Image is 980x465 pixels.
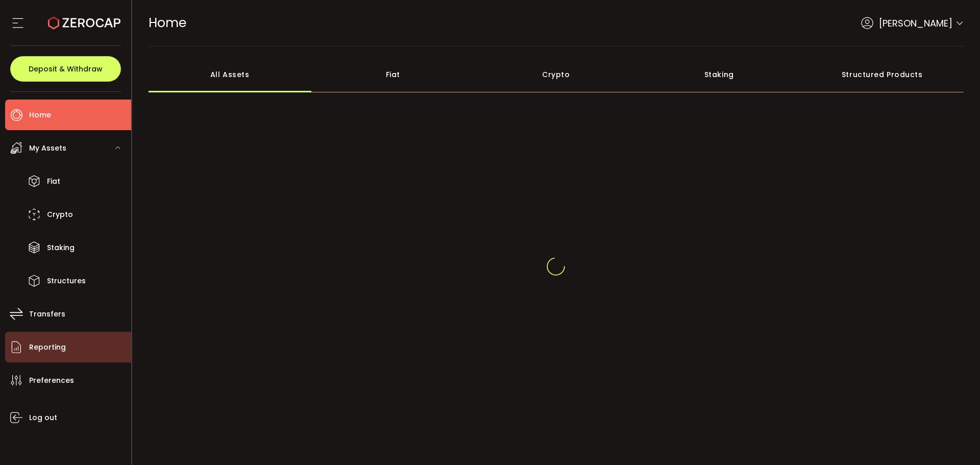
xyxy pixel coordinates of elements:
[149,14,186,32] span: Home
[29,108,51,123] span: Home
[47,207,73,222] span: Crypto
[47,174,60,189] span: Fiat
[47,274,86,288] span: Structures
[47,240,75,255] span: Staking
[149,57,312,92] div: All Assets
[29,373,74,388] span: Preferences
[29,141,66,156] span: My Assets
[311,57,475,92] div: Fiat
[29,307,65,322] span: Transfers
[29,410,57,425] span: Log out
[801,57,964,92] div: Structured Products
[879,16,952,30] span: [PERSON_NAME]
[638,57,801,92] div: Staking
[29,65,103,72] span: Deposit & Withdraw
[29,340,66,355] span: Reporting
[10,56,121,82] button: Deposit & Withdraw
[475,57,638,92] div: Crypto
